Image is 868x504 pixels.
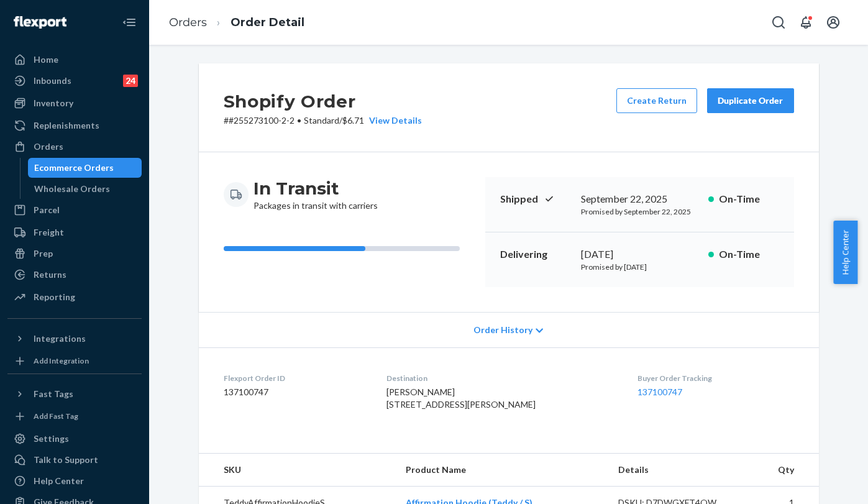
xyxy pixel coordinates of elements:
button: Fast Tags [7,384,142,404]
div: Home [34,53,58,66]
a: Help Center [7,471,142,491]
a: Wholesale Orders [28,179,142,199]
th: Product Name [396,454,608,487]
div: Inventory [34,97,73,109]
a: Ecommerce Orders [28,158,142,178]
dd: 137100747 [224,386,367,398]
div: Settings [34,433,69,445]
iframe: Opens a widget where you can chat to one of our agents [789,467,856,498]
dt: Buyer Order Tracking [637,373,794,383]
a: Add Fast Tag [7,409,142,424]
span: [PERSON_NAME] [STREET_ADDRESS][PERSON_NAME] [386,387,536,410]
button: Talk to Support [7,450,142,470]
p: # #255273100-2-2 / $6.71 [224,114,422,127]
p: On-Time [719,192,779,206]
div: September 22, 2025 [581,192,698,206]
a: 137100747 [637,387,682,397]
p: Promised by [DATE] [581,262,698,272]
button: Duplicate Order [707,88,794,113]
th: Qty [745,454,819,487]
a: Add Integration [7,354,142,369]
a: Orders [169,16,207,29]
span: Standard [304,115,339,126]
div: Inbounds [34,75,71,87]
div: Prep [34,247,53,260]
p: On-Time [719,247,779,262]
div: Wholesale Orders [34,183,110,195]
a: Orders [7,137,142,157]
a: Home [7,50,142,70]
div: Help Center [34,475,84,487]
th: SKU [199,454,396,487]
div: Add Fast Tag [34,411,78,421]
div: Orders [34,140,63,153]
ol: breadcrumbs [159,4,314,41]
div: Integrations [34,332,86,345]
div: Ecommerce Orders [34,162,114,174]
button: Open notifications [793,10,818,35]
span: • [297,115,301,126]
button: Open Search Box [766,10,791,35]
a: Parcel [7,200,142,220]
p: Promised by September 22, 2025 [581,206,698,217]
div: Replenishments [34,119,99,132]
p: Shipped [500,192,571,206]
div: Packages in transit with carriers [254,177,378,212]
img: Flexport logo [14,16,66,29]
span: Order History [473,324,532,336]
div: Add Integration [34,355,89,366]
div: Returns [34,268,66,281]
div: Fast Tags [34,388,73,400]
a: Freight [7,222,142,242]
a: Inbounds24 [7,71,142,91]
div: Talk to Support [34,454,98,466]
button: Close Navigation [117,10,142,35]
a: Replenishments [7,116,142,135]
div: Duplicate Order [718,94,783,107]
p: Delivering [500,247,571,262]
dt: Destination [386,373,618,383]
a: Inventory [7,93,142,113]
button: Create Return [616,88,697,113]
a: Settings [7,429,142,449]
a: Reporting [7,287,142,307]
button: View Details [364,114,422,127]
div: Reporting [34,291,75,303]
a: Returns [7,265,142,285]
button: Open account menu [821,10,846,35]
th: Details [608,454,745,487]
dt: Flexport Order ID [224,373,367,383]
button: Integrations [7,329,142,349]
a: Order Detail [231,16,304,29]
a: Prep [7,244,142,263]
div: Freight [34,226,64,239]
h2: Shopify Order [224,88,422,114]
h3: In Transit [254,177,378,199]
div: Parcel [34,204,60,216]
div: 24 [123,75,138,87]
button: Help Center [833,221,857,284]
div: [DATE] [581,247,698,262]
